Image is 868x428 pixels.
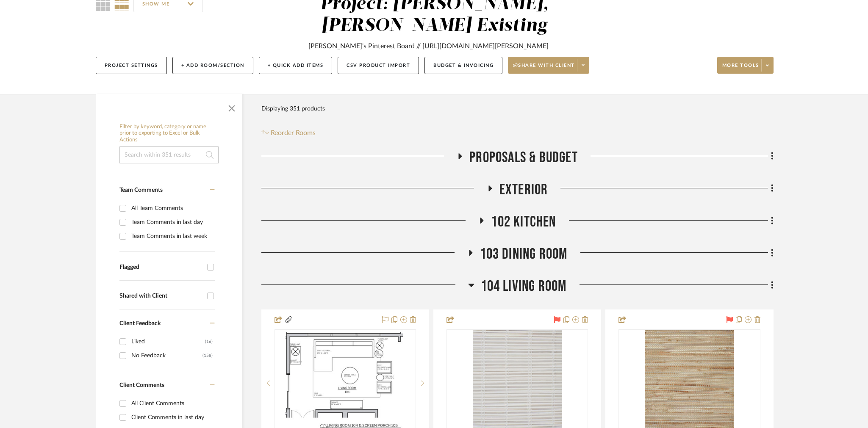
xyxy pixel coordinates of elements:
[205,335,213,348] div: (16)
[499,181,548,199] span: Exterior
[119,320,161,326] span: Client Feedback
[491,213,556,231] span: 102 Kitchen
[119,293,203,300] div: Shared with Client
[308,41,549,51] div: [PERSON_NAME]'s Pinterest Board // [URL][DOMAIN_NAME][PERSON_NAME]
[202,349,213,362] div: (158)
[261,100,325,117] div: Displaying 351 products
[96,57,167,74] button: Project Settings
[172,57,253,74] button: + Add Room/Section
[480,245,568,263] span: 103 Dining Room
[131,335,205,348] div: Liked
[469,149,578,167] span: Proposals & Budget
[223,98,240,115] button: Close
[261,128,316,138] button: Reorder Rooms
[131,411,213,424] div: Client Comments in last day
[131,215,213,229] div: Team Comments in last day
[119,146,219,163] input: Search within 351 results
[131,349,202,362] div: No Feedback
[119,382,164,388] span: Client Comments
[513,62,575,75] span: Share with client
[481,277,567,295] span: 104 Living Room
[338,57,419,74] button: CSV Product Import
[119,187,163,193] span: Team Comments
[131,397,213,410] div: All Client Comments
[717,57,774,74] button: More tools
[119,264,203,271] div: Flagged
[424,57,502,74] button: Budget & Invoicing
[722,62,759,75] span: More tools
[119,124,219,144] h6: Filter by keyword, category or name prior to exporting to Excel or Bulk Actions
[131,202,213,215] div: All Team Comments
[131,229,213,243] div: Team Comments in last week
[259,57,333,74] button: + Quick Add Items
[508,57,589,74] button: Share with client
[271,128,316,138] span: Reorder Rooms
